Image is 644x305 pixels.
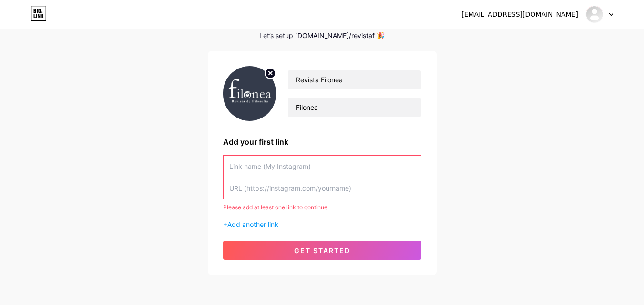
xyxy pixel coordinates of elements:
[223,203,421,212] div: Please add at least one link to continue
[229,177,415,199] input: URL (https://instagram.com/yourname)
[585,5,603,23] img: Revista Filonea
[223,219,421,229] div: +
[294,246,350,255] span: get started
[223,241,421,260] button: get started
[288,70,420,89] input: Your name
[223,66,276,121] img: profile pic
[288,98,420,117] input: bio
[461,10,578,20] div: [EMAIL_ADDRESS][DOMAIN_NAME]
[227,220,278,228] span: Add another link
[208,32,437,39] div: Let’s setup [DOMAIN_NAME]/revistaf 🎉
[223,136,421,148] div: Add your first link
[229,156,415,177] input: Link name (My Instagram)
